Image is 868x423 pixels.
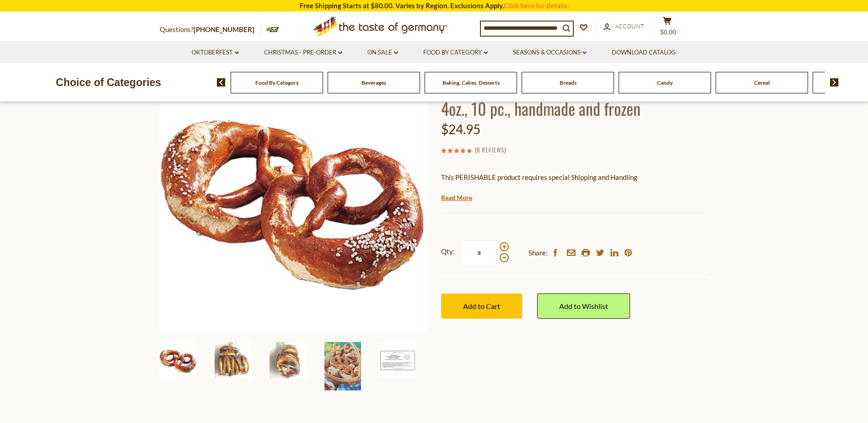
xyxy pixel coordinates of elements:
img: Handmade Fresh Bavarian Beer Garden Pretzels [324,342,361,390]
a: Add to Wishlist [537,293,630,319]
a: Cereal [754,79,770,86]
a: Food By Category [255,79,299,86]
a: Breads [560,79,577,86]
img: The Taste of Germany Bavarian Soft Pretzels, 4oz., 10 pc., handmade and frozen [270,342,306,379]
a: Candy [657,79,673,86]
img: The Taste of Germany Bavarian Soft Pretzels, 4oz., 10 pc., handmade and frozen [379,342,416,379]
a: Seasons & Occasions [513,48,587,58]
img: The Taste of Germany Bavarian Soft Pretzels, 4oz., 10 pc., handmade and frozen [215,342,251,379]
h1: The Taste of Germany Bavarian Soft Pretzels, 4oz., 10 pc., handmade and frozen [441,77,709,119]
span: $0.00 [660,28,676,36]
li: We will ship this product in heat-protective packaging and ice. [450,190,709,201]
input: Qty: [461,240,498,266]
a: Download Catalog [612,48,676,58]
a: Christmas - PRE-ORDER [264,48,342,58]
a: Beverages [361,79,386,86]
img: The Taste of Germany Bavarian Soft Pretzels, 4oz., 10 pc., handmade and frozen [160,64,427,331]
span: Account [615,22,644,30]
img: The Taste of Germany Bavarian Soft Pretzels, 4oz., 10 pc., handmade and frozen [160,342,196,379]
p: This PERISHABLE product requires special Shipping and Handling [441,172,709,183]
span: $24.95 [441,121,480,137]
strong: Qty: [441,246,455,257]
button: $0.00 [654,16,681,39]
span: ( ) [475,145,506,154]
a: Baking, Cakes, Desserts [442,79,500,86]
a: Account [604,22,644,32]
span: Share: [528,247,548,259]
a: [PHONE_NUMBER] [194,25,254,33]
a: Read More [441,193,472,202]
button: Add to Cart [441,293,522,319]
a: 8 Reviews [477,145,504,155]
span: Add to Cart [463,302,500,310]
a: Food By Category [423,48,488,58]
img: previous arrow [217,78,226,87]
a: Oktoberfest [192,48,239,58]
a: On Sale [367,48,398,58]
p: Questions? [160,24,261,36]
a: Click here for details. [504,1,569,10]
img: next arrow [830,78,839,87]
